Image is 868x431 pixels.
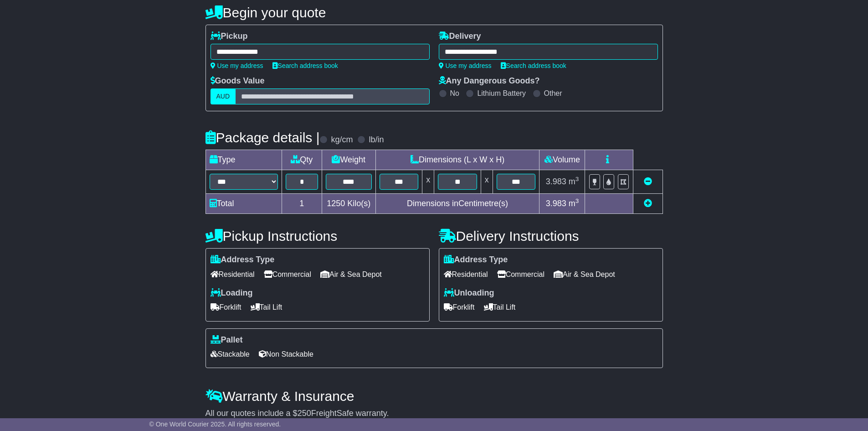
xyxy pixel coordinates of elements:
[282,150,322,170] td: Qty
[205,409,663,419] div: All our quotes include a $ FreightSafe warranty.
[211,335,243,345] label: Pallet
[211,31,248,42] label: Pickup
[546,177,566,186] span: 3.983
[211,267,255,281] span: Residential
[444,255,508,265] label: Address Type
[497,267,544,281] span: Commercial
[205,194,282,214] td: Total
[205,130,320,145] h4: Package details |
[259,347,313,361] span: Non Stackable
[375,194,539,214] td: Dimensions in Centimetre(s)
[322,194,375,214] td: Kilo(s)
[298,409,311,418] span: 250
[484,300,516,314] span: Tail Lift
[211,255,275,265] label: Address Type
[439,76,540,86] label: Any Dangerous Goods?
[501,62,566,69] a: Search address book
[544,89,562,98] label: Other
[539,150,585,170] td: Volume
[211,76,265,86] label: Goods Value
[211,347,250,361] span: Stackable
[272,62,338,69] a: Search address book
[444,300,475,314] span: Forklift
[450,89,459,98] label: No
[444,288,494,298] label: Unloading
[439,228,663,244] h4: Delivery Instructions
[322,150,375,170] td: Weight
[327,199,345,208] span: 1250
[205,5,663,20] h4: Begin your quote
[211,62,263,69] a: Use my address
[439,31,481,42] label: Delivery
[205,228,430,244] h4: Pickup Instructions
[422,170,434,194] td: x
[205,150,282,170] td: Type
[644,177,652,186] a: Remove this item
[554,267,615,281] span: Air & Sea Depot
[149,421,281,428] span: © One World Courier 2025. All rights reserved.
[331,135,353,145] label: kg/cm
[477,89,526,98] label: Lithium Battery
[251,300,282,314] span: Tail Lift
[546,199,566,208] span: 3.983
[575,197,579,204] sup: 3
[439,62,492,69] a: Use my address
[282,194,322,214] td: 1
[444,267,488,281] span: Residential
[320,267,382,281] span: Air & Sea Depot
[264,267,311,281] span: Commercial
[481,170,493,194] td: x
[205,389,663,404] h4: Warranty & Insurance
[375,150,539,170] td: Dimensions (L x W x H)
[575,176,579,182] sup: 3
[369,135,384,145] label: lb/in
[211,288,253,298] label: Loading
[211,88,236,104] label: AUD
[569,199,579,208] span: m
[211,300,241,314] span: Forklift
[644,199,652,208] a: Add new item
[569,177,579,186] span: m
